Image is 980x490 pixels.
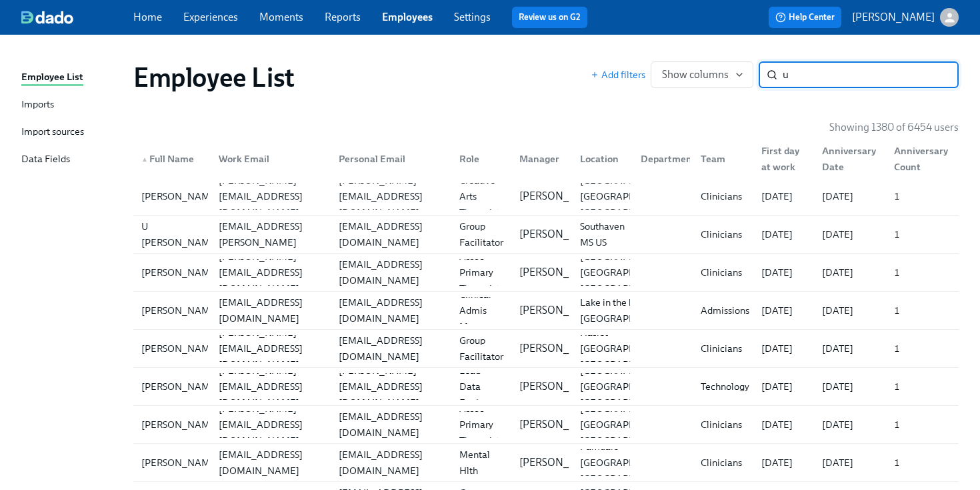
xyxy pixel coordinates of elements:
div: Admissions [695,302,755,318]
button: Help Center [769,7,841,28]
div: First day at work [751,146,811,172]
div: Team [690,146,751,172]
a: [PERSON_NAME][EMAIL_ADDRESS][DOMAIN_NAME][EMAIL_ADDRESS][DOMAIN_NAME]Clinical Admis Manager[PERSO... [133,292,959,330]
a: Import sources [21,124,123,141]
div: Full Name [136,151,208,167]
div: 1 [889,226,956,242]
div: [PERSON_NAME][EMAIL_ADDRESS][DOMAIN_NAME] [213,362,329,411]
div: 1 [889,455,956,471]
a: [PERSON_NAME][PERSON_NAME][EMAIL_ADDRESS][DOMAIN_NAME][EMAIL_ADDRESS][DOMAIN_NAME]Assoc Primary T... [133,254,959,292]
div: Location [569,146,630,172]
div: [PERSON_NAME][EMAIL_ADDRESS][DOMAIN_NAME][EMAIL_ADDRESS][DOMAIN_NAME]Psych Mental Hlth Nurse[PERS... [133,444,959,481]
span: Add filters [591,68,645,81]
div: [GEOGRAPHIC_DATA] [GEOGRAPHIC_DATA] [GEOGRAPHIC_DATA] [575,248,683,296]
div: [DATE] [756,417,811,433]
div: [PERSON_NAME] [136,455,225,471]
div: [PERSON_NAME][PERSON_NAME][EMAIL_ADDRESS][DOMAIN_NAME][PERSON_NAME][EMAIL_ADDRESS][DOMAIN_NAME]Le... [133,368,959,405]
div: Group Facilitator [454,332,509,364]
div: [DATE] [756,379,811,395]
div: [PERSON_NAME][EMAIL_ADDRESS][DOMAIN_NAME] [213,401,329,449]
a: Reports [325,11,361,23]
div: [PERSON_NAME] [136,264,225,280]
button: Show columns [651,61,753,88]
div: Location [575,151,630,167]
div: Role [454,151,509,167]
div: ▲Full Name [136,146,208,172]
div: Work Email [213,151,329,167]
div: [EMAIL_ADDRESS][DOMAIN_NAME] [333,447,449,479]
div: Team [695,151,751,167]
div: [PERSON_NAME] [136,379,225,395]
div: [EMAIL_ADDRESS][DOMAIN_NAME] [213,447,329,479]
div: [DATE] [756,455,811,471]
div: [DATE] [817,340,884,356]
div: [DATE] [817,226,884,242]
button: [PERSON_NAME] [852,8,959,27]
div: U [PERSON_NAME] [136,218,225,250]
div: [PERSON_NAME][EMAIL_ADDRESS][DOMAIN_NAME] [333,172,449,220]
p: [PERSON_NAME] [519,341,602,356]
div: [DATE] [756,302,811,318]
div: 1 [889,188,956,204]
div: Assoc Primary Therapist [454,401,509,449]
div: U [PERSON_NAME][PERSON_NAME][EMAIL_ADDRESS][PERSON_NAME][DOMAIN_NAME][EMAIL_ADDRESS][DOMAIN_NAME]... [133,216,959,253]
span: Help Center [775,11,835,24]
a: Employee List [21,69,123,86]
a: [PERSON_NAME][PERSON_NAME][EMAIL_ADDRESS][DOMAIN_NAME][EMAIL_ADDRESS][DOMAIN_NAME]Group Facilitat... [133,330,959,368]
input: Search by name [783,61,959,88]
div: Assoc Primary Therapist [454,248,509,296]
div: First day at work [756,143,811,175]
div: [GEOGRAPHIC_DATA] [GEOGRAPHIC_DATA] [GEOGRAPHIC_DATA] [575,401,683,449]
div: Clinicians [695,264,751,280]
div: [PERSON_NAME][EMAIL_ADDRESS][PERSON_NAME][DOMAIN_NAME] [213,202,329,266]
div: [DATE] [756,226,811,242]
div: 1 [889,379,956,395]
div: [DATE] [817,188,884,204]
div: [DATE] [756,340,811,356]
a: Imports [21,97,123,113]
div: [EMAIL_ADDRESS][DOMAIN_NAME] [333,218,449,250]
p: [PERSON_NAME] [519,303,602,318]
div: Work Email [208,146,329,172]
div: [EMAIL_ADDRESS][DOMAIN_NAME] [213,294,329,326]
div: [EMAIL_ADDRESS][DOMAIN_NAME] [333,256,449,288]
span: Show columns [662,68,742,81]
div: [PERSON_NAME] [136,340,225,356]
div: [PERSON_NAME][EMAIL_ADDRESS][DOMAIN_NAME] [333,362,449,411]
div: [DATE] [817,302,884,318]
div: Personal Email [328,146,449,172]
div: [PERSON_NAME][EMAIL_ADDRESS][DOMAIN_NAME] [213,172,329,220]
a: [PERSON_NAME][PERSON_NAME][EMAIL_ADDRESS][DOMAIN_NAME][PERSON_NAME][EMAIL_ADDRESS][DOMAIN_NAME]Le... [133,368,959,406]
div: [DATE] [817,379,884,395]
div: [DATE] [756,188,811,204]
p: [PERSON_NAME] [519,265,602,280]
a: [PERSON_NAME][PERSON_NAME][EMAIL_ADDRESS][DOMAIN_NAME][EMAIL_ADDRESS][DOMAIN_NAME]Assoc Primary T... [133,406,959,444]
div: Anniversary Count [883,146,956,172]
div: [GEOGRAPHIC_DATA] [GEOGRAPHIC_DATA] [GEOGRAPHIC_DATA] [575,172,683,220]
div: Clinicians [695,340,751,356]
div: Personal Email [333,151,449,167]
div: [DATE] [817,455,884,471]
p: [PERSON_NAME] [519,379,602,394]
a: Experiences [183,11,238,23]
p: [PERSON_NAME] [519,227,602,242]
div: [DATE] [817,264,884,280]
div: Group Facilitator [454,218,509,250]
a: [PERSON_NAME][PERSON_NAME][EMAIL_ADDRESS][DOMAIN_NAME][PERSON_NAME][EMAIL_ADDRESS][DOMAIN_NAME]Cr... [133,178,959,216]
div: Employee List [21,69,83,86]
div: [PERSON_NAME] [136,188,225,204]
div: Anniversary Date [817,143,884,175]
div: Manager [514,151,569,167]
div: Clinicians [695,417,751,433]
p: Showing 1380 of 6454 users [829,120,959,135]
div: [PERSON_NAME][PERSON_NAME][EMAIL_ADDRESS][DOMAIN_NAME][EMAIL_ADDRESS][DOMAIN_NAME]Assoc Primary T... [133,406,959,443]
div: [DATE] [817,417,884,433]
div: 1 [889,302,956,318]
p: [PERSON_NAME] [519,189,602,204]
a: Review us on G2 [519,11,581,24]
a: dado [21,11,133,24]
div: Data Fields [21,152,70,168]
a: Moments [259,11,303,23]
